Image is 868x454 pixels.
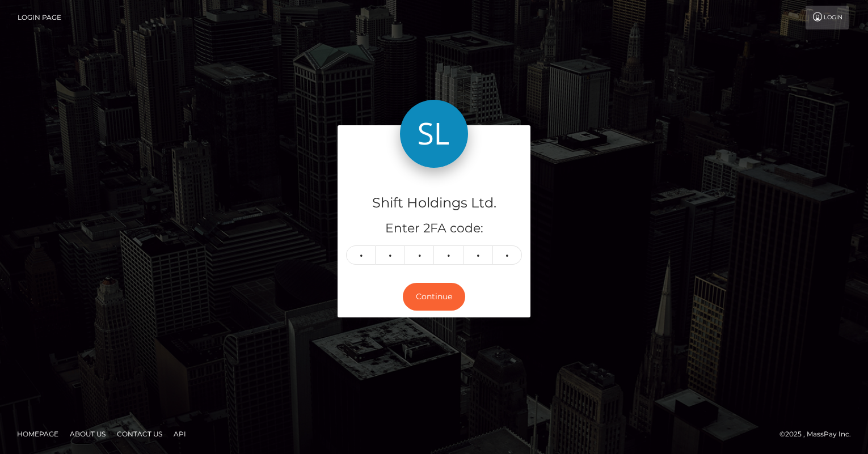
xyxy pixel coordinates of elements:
a: Login [806,6,849,29]
img: Shift Holdings Ltd. [400,100,468,168]
a: Login Page [18,6,61,29]
button: Continue [403,283,465,311]
a: Contact Us [112,425,167,443]
a: Homepage [12,425,63,443]
h5: Enter 2FA code: [346,220,522,237]
div: © 2025 , MassPay Inc. [779,428,859,440]
h4: Shift Holdings Ltd. [346,193,522,213]
a: About Us [65,425,110,443]
a: API [169,425,191,443]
